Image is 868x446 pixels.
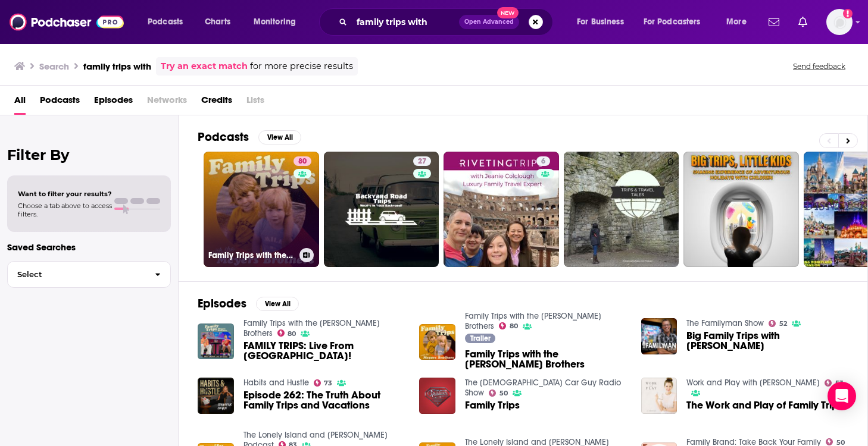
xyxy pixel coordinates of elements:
a: Credits [201,90,232,115]
a: 50 [826,438,845,445]
img: The Work and Play of Family Trips [641,378,677,414]
a: 80 [499,322,518,329]
span: Want to filter your results? [18,190,112,198]
a: Episodes [94,90,133,115]
img: Episode 262: The Truth About Family Trips and Vacations [198,378,234,414]
span: 50 [499,391,508,396]
a: All [14,90,26,115]
a: 52 [769,320,787,327]
a: Habits and Hustle [243,378,309,388]
span: Trailer [470,335,491,342]
a: 27 [324,152,439,267]
span: Open Advanced [464,19,514,25]
a: 50 [489,390,508,397]
button: open menu [636,12,718,32]
a: 80Family Trips with the [PERSON_NAME] Brothers [204,152,319,267]
a: Podcasts [40,90,80,115]
a: Show notifications dropdown [794,12,812,32]
span: Charts [205,14,230,30]
a: 27 [413,156,431,166]
h3: Family Trips with the [PERSON_NAME] Brothers [208,250,295,260]
button: Show profile menu [826,9,853,35]
a: Family Trips with the Meyers Brothers [243,318,380,338]
h2: Episodes [198,296,246,311]
a: The Christian Car Guy Radio Show [465,378,621,398]
span: 6 [541,156,545,168]
span: Lists [246,90,264,115]
div: Open Intercom Messenger [828,382,856,410]
span: 80 [288,331,296,337]
a: PodcastsView All [198,130,301,145]
span: Podcasts [148,14,183,30]
svg: Add a profile image [843,9,853,18]
a: 80 [277,329,296,337]
a: 0 [564,152,679,267]
a: The Familyman Show [686,318,764,328]
img: Family Trips [419,378,455,414]
button: Send feedback [789,61,849,71]
button: open menu [139,12,198,32]
span: 52 [779,321,787,326]
span: for more precise results [250,59,353,73]
span: FAMILY TRIPS: Live From [GEOGRAPHIC_DATA]! [243,341,405,361]
a: Charts [197,12,238,32]
a: 80 [294,156,311,166]
h2: Filter By [7,146,171,164]
span: Big Family Trips with [PERSON_NAME] [686,331,848,351]
span: Select [8,271,145,278]
span: 73 [324,381,332,386]
span: Networks [147,90,187,115]
a: EpisodesView All [198,296,299,311]
div: 0 [667,156,674,262]
img: Family Trips with the Meyers Brothers [419,324,455,360]
a: Family Trips [465,400,520,410]
span: 27 [418,156,426,168]
h2: Podcasts [198,130,249,145]
div: Search podcasts, credits, & more... [330,8,564,36]
a: 73 [314,379,333,387]
h3: Search [39,61,69,72]
a: Show notifications dropdown [764,12,784,32]
button: open menu [569,12,639,32]
span: For Podcasters [644,14,701,30]
img: User Profile [826,9,853,35]
p: Saved Searches [7,241,171,253]
h3: family trips with [83,61,151,72]
span: More [726,14,747,30]
img: FAMILY TRIPS: Live From Amsterdam! [198,323,234,360]
img: Big Family Trips with Al Grasley [641,318,677,354]
button: Open AdvancedNew [459,15,519,29]
span: Choose a tab above to access filters. [18,202,112,218]
a: 53 [825,379,844,387]
a: Big Family Trips with Al Grasley [686,331,848,351]
a: Episode 262: The Truth About Family Trips and Vacations [243,390,405,410]
span: 80 [298,156,307,168]
button: open menu [718,12,761,32]
a: 6 [444,152,559,267]
a: Try an exact match [161,59,248,73]
span: Monitoring [254,14,296,30]
a: 6 [536,156,550,166]
span: Family Trips with the [PERSON_NAME] Brothers [465,349,627,369]
button: View All [256,297,299,311]
img: Podchaser - Follow, Share and Rate Podcasts [10,11,124,33]
button: View All [258,130,301,145]
span: For Business [577,14,624,30]
a: The Work and Play of Family Trips [686,400,843,410]
input: Search podcasts, credits, & more... [352,12,459,32]
span: Logged in as alignPR [826,9,853,35]
button: Select [7,261,171,288]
